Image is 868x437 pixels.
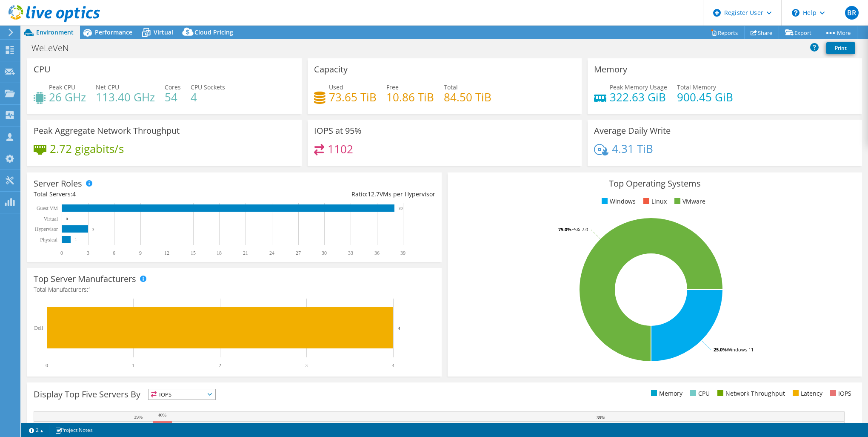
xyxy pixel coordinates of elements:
[34,126,180,135] h3: Peak Aggregate Network Throughput
[399,206,403,210] text: 38
[88,285,91,293] span: 1
[60,250,63,256] text: 0
[95,28,132,36] span: Performance
[217,250,222,256] text: 18
[677,83,716,91] span: Total Memory
[219,362,221,368] text: 2
[368,190,380,198] span: 12.7
[571,226,588,233] tspan: ESXi 7.0
[610,92,667,102] h4: 322.63 GiB
[164,250,169,256] text: 12
[148,389,215,400] span: IOPS
[44,216,58,222] text: Virtual
[139,250,142,256] text: 9
[386,83,399,91] span: Free
[34,274,136,284] h3: Top Server Manufacturers
[37,205,58,211] text: Guest VM
[600,197,636,206] li: Windows
[845,6,859,20] span: BR
[50,144,124,153] h4: 2.72 gigabits/s
[165,83,181,91] span: Cores
[444,92,491,102] h4: 84.50 TiB
[641,197,667,206] li: Linux
[398,325,400,331] text: 4
[87,250,89,256] text: 3
[715,389,785,398] li: Network Throughput
[454,179,856,188] h3: Top Operating Systems
[314,126,362,135] h3: IOPS at 95%
[779,26,818,39] a: Export
[649,389,682,398] li: Memory
[234,190,435,199] div: Ratio: VMs per Hypervisor
[329,92,377,102] h4: 73.65 TiB
[49,425,99,435] a: Project Notes
[34,65,51,74] h3: CPU
[154,28,173,36] span: Virtual
[328,144,353,154] h4: 1102
[40,237,57,243] text: Physical
[92,227,94,231] text: 3
[23,425,49,435] a: 2
[132,362,134,368] text: 1
[305,362,308,368] text: 3
[594,126,671,135] h3: Average Daily Write
[75,238,77,242] text: 1
[96,83,119,91] span: Net CPU
[828,389,851,398] li: IOPS
[46,362,48,368] text: 0
[191,83,225,91] span: CPU Sockets
[386,92,434,102] h4: 10.86 TiB
[243,250,248,256] text: 21
[96,92,155,102] h4: 113.40 GHz
[714,346,727,353] tspan: 25.0%
[444,83,458,91] span: Total
[49,92,86,102] h4: 26 GHz
[34,179,82,188] h3: Server Roles
[329,83,343,91] span: Used
[34,285,435,294] h4: Total Manufacturers:
[672,197,705,206] li: VMware
[165,92,181,102] h4: 54
[296,250,301,256] text: 27
[818,26,857,39] a: More
[194,28,233,36] span: Cloud Pricing
[322,250,327,256] text: 30
[191,250,196,256] text: 15
[392,362,394,368] text: 4
[191,92,225,102] h4: 4
[72,190,76,198] span: 4
[792,9,799,17] svg: \n
[688,389,710,398] li: CPU
[28,43,82,53] h1: WeLeVeN
[610,83,667,91] span: Peak Memory Usage
[704,26,745,39] a: Reports
[272,423,281,428] text: 35%
[158,412,166,417] text: 40%
[612,144,653,153] h4: 4.31 TiB
[791,389,822,398] li: Latency
[597,415,605,420] text: 39%
[727,346,754,353] tspan: Windows 11
[826,42,855,54] a: Print
[36,28,74,36] span: Environment
[66,217,68,221] text: 0
[348,250,353,256] text: 33
[400,250,405,256] text: 39
[594,65,627,74] h3: Memory
[34,325,43,331] text: Dell
[35,226,58,232] text: Hypervisor
[134,414,143,420] text: 39%
[34,190,234,199] div: Total Servers:
[374,250,380,256] text: 36
[49,83,75,91] span: Peak CPU
[744,26,779,39] a: Share
[314,65,348,74] h3: Capacity
[269,250,274,256] text: 24
[677,92,733,102] h4: 900.45 GiB
[558,226,571,233] tspan: 75.0%
[113,250,115,256] text: 6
